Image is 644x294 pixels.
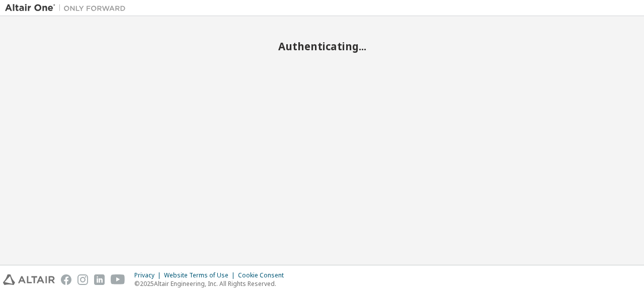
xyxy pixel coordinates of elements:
[238,271,290,279] div: Cookie Consent
[164,271,238,279] div: Website Terms of Use
[134,271,164,279] div: Privacy
[61,274,71,285] img: facebook.svg
[5,3,131,13] img: Altair One
[77,274,88,285] img: instagram.svg
[5,40,639,53] h2: Authenticating...
[94,274,105,285] img: linkedin.svg
[134,279,290,288] p: © 2025 Altair Engineering, Inc. All Rights Reserved.
[3,274,55,285] img: altair_logo.svg
[111,274,125,285] img: youtube.svg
